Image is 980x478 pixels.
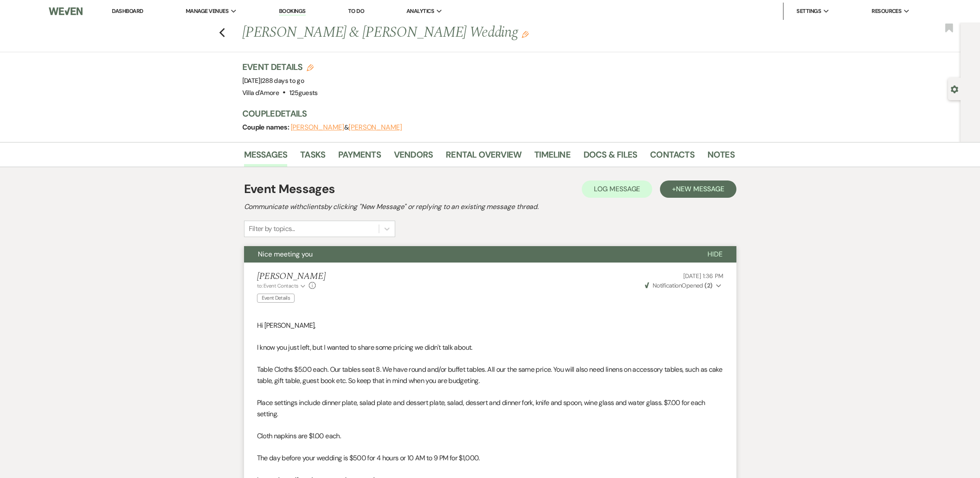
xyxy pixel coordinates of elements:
[584,148,637,167] a: Docs & Files
[707,148,735,167] a: Notes
[300,148,325,167] a: Tasks
[394,148,433,167] a: Vendors
[653,282,682,289] span: Notification
[406,7,434,16] span: Analytics
[242,76,304,85] span: [DATE]
[249,224,295,234] div: Filter by topics...
[260,76,304,85] span: |
[291,123,402,132] span: &
[257,282,307,290] button: to: Event Contacts
[279,7,306,16] a: Bookings
[49,2,82,20] img: Weven Logo
[872,7,901,16] span: Resources
[582,180,652,198] button: Log Message
[349,124,402,131] button: [PERSON_NAME]
[707,250,723,259] span: Hide
[257,342,723,353] p: I know you just left, but I wanted to share some pricing we didn't talk about.
[338,148,381,167] a: Payments
[645,282,713,289] span: Opened
[257,431,723,442] p: Cloth napkins are $1.00 each.
[242,22,629,43] h1: [PERSON_NAME] & [PERSON_NAME] Wedding
[257,453,723,464] p: The day before your wedding is $500 for 4 hours or 10 AM to 9 PM for $1,000.
[796,7,821,16] span: Settings
[446,148,521,167] a: Rental Overview
[257,271,326,282] h5: [PERSON_NAME]
[594,184,640,193] span: Log Message
[257,320,723,331] p: Hi [PERSON_NAME],
[289,89,318,97] span: 125 guests
[291,124,344,131] button: [PERSON_NAME]
[348,7,364,15] a: To Do
[244,180,335,198] h1: Event Messages
[244,202,736,212] h2: Communicate with clients by clicking "New Message" or replying to an existing message thread.
[242,61,318,73] h3: Event Details
[534,148,571,167] a: Timeline
[257,364,723,386] p: Table Cloths $5.00 each. Our tables seat 8. We have round and/or buffet tables. All our the same ...
[951,85,958,93] button: Open lead details
[676,184,724,193] span: New Message
[242,108,726,120] h3: Couple Details
[112,7,143,15] a: Dashboard
[660,180,736,198] button: +New Message
[257,397,723,419] p: Place settings include dinner plate, salad plate and dessert plate, salad, dessert and dinner for...
[244,246,694,263] button: Nice meeting you
[522,30,529,38] button: Edit
[186,7,228,16] span: Manage Venues
[694,246,736,263] button: Hide
[257,294,295,303] span: Event Details
[704,282,712,289] strong: ( 2 )
[242,89,279,97] span: Villa d'Amore
[650,148,695,167] a: Contacts
[244,148,288,167] a: Messages
[683,272,723,280] span: [DATE] 1:36 PM
[644,281,723,290] button: NotificationOpened (2)
[242,123,291,132] span: Couple names:
[262,76,304,85] span: 288 days to go
[257,282,298,289] span: to: Event Contacts
[258,250,313,259] span: Nice meeting you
